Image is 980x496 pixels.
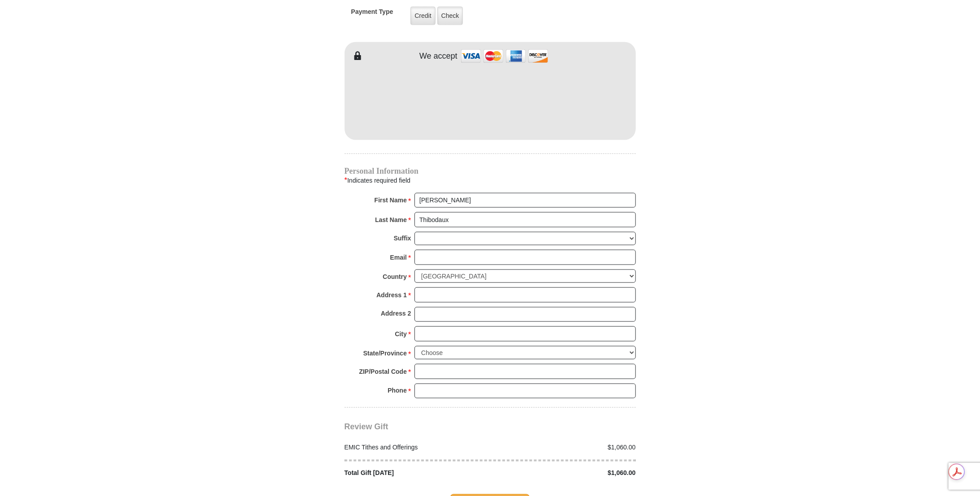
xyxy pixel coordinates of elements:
strong: Email [390,251,407,264]
strong: ZIP/Postal Code [359,365,407,378]
strong: Suffix [394,232,411,244]
strong: Address 1 [376,289,407,301]
strong: Last Name [375,214,407,226]
h5: Payment Type [351,8,393,20]
strong: State/Province [363,347,407,359]
img: credit cards accepted [460,47,549,66]
strong: Country [383,270,407,283]
h4: We accept [419,51,458,61]
div: $1,060.00 [490,443,641,453]
div: Total Gift [DATE] [340,469,490,478]
label: Credit [410,7,435,25]
h4: Personal Information [345,167,636,175]
strong: Phone [388,385,407,397]
label: Check [437,7,463,25]
strong: City [395,328,406,340]
div: $1,060.00 [490,469,641,478]
div: EMIC Tithes and Offerings [340,443,490,453]
strong: Address 2 [381,307,411,320]
div: Indicates required field [345,175,636,186]
span: Review Gift [345,423,389,432]
strong: First Name [375,194,407,206]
